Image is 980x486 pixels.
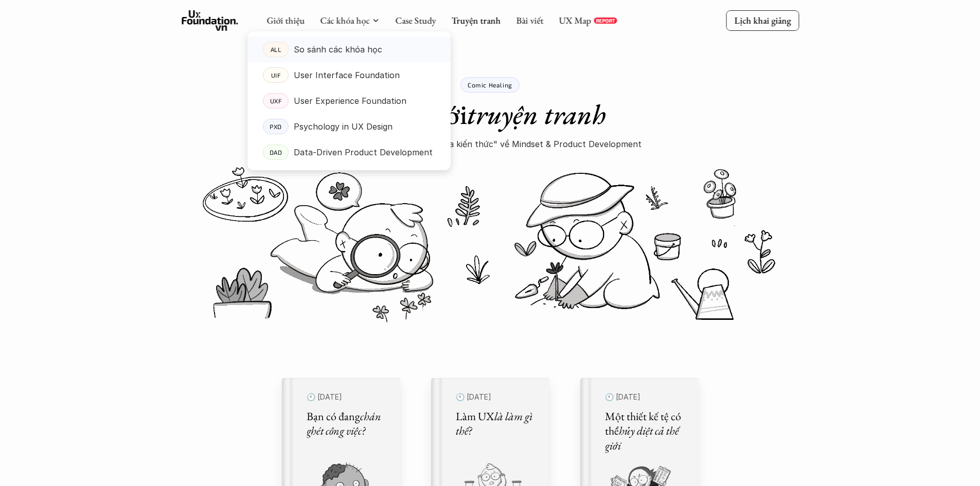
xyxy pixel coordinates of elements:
p: 🕙 [DATE] [605,390,686,404]
em: chán ghét công việc? [307,409,383,439]
p: DAD [269,149,282,156]
a: Case Study [395,14,436,26]
h5: Bạn có đang [307,409,388,439]
a: ALLSo sánh các khóa học [247,37,451,62]
p: Đây là nơi bọn mình "lúa hóa kiến thức" về Mindset & Product Development [338,136,642,152]
p: 🕙 [DATE] [456,390,537,404]
a: Các khóa học [320,14,369,26]
a: Giới thiệu [266,14,305,26]
a: Lịch khai giảng [726,10,799,30]
h1: Thế giới [374,98,606,131]
em: hủy diệt cả thế giới [605,423,681,453]
p: Data-Driven Product Development [294,145,433,160]
p: REPORT [596,17,615,24]
a: Bài viết [516,14,543,26]
p: 🕙 [DATE] [307,390,388,404]
p: Lịch khai giảng [734,14,791,26]
p: User Experience Foundation [294,93,406,109]
p: So sánh các khóa học [294,42,382,57]
h5: Một thiết kế tệ có thể [605,409,686,454]
p: Psychology in UX Design [294,119,393,134]
a: UIFUser Interface Foundation [247,62,451,88]
em: truyện tranh [467,96,606,132]
em: là làm gì thế? [456,409,534,439]
p: PXD [270,123,282,130]
a: UXFUser Experience Foundation [247,88,451,114]
a: UX Map [559,14,591,26]
p: User Interface Foundation [294,67,400,83]
p: ALL [270,46,281,53]
h5: Làm UX [456,409,537,439]
p: UIF [271,71,280,79]
a: Truyện tranh [451,14,501,26]
p: UXF [270,97,281,104]
a: DADData-Driven Product Development [247,139,451,165]
p: Comic Healing [468,81,512,88]
a: PXDPsychology in UX Design [247,114,451,139]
